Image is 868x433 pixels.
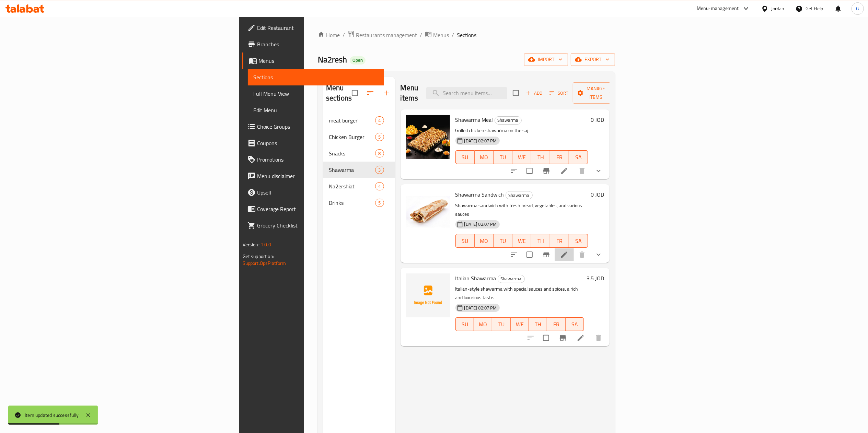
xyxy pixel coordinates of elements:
span: Edit Restaurant [257,24,379,32]
svg: Show Choices [594,167,603,175]
p: Italian-style shawarma with special sauces and spices, a rich and luxurious taste. [455,285,584,302]
button: FR [550,150,569,164]
span: TH [534,152,547,162]
span: export [576,55,610,64]
span: [DATE] 02:07 PM [462,138,500,144]
a: Edit menu item [560,250,568,259]
li: / [420,31,422,39]
a: Choice Groups [242,118,384,135]
div: meat burger [329,116,375,125]
span: Restaurants management [356,31,417,39]
span: Coverage Report [257,205,379,213]
div: Shawarma [495,116,522,125]
span: Get support on: [243,252,274,261]
button: Add [523,88,545,98]
a: Menu disclaimer [242,168,384,184]
span: Shawarma Meal [455,115,493,125]
button: sort-choices [506,246,522,263]
span: Snacks [329,149,375,157]
a: Full Menu View [248,85,384,102]
span: Sections [253,73,379,81]
button: MO [475,150,494,164]
button: TH [529,317,547,331]
button: TH [531,234,550,248]
div: Item updated successfully [25,411,79,419]
span: Version: [243,240,259,249]
span: Select section [509,86,523,100]
span: Sort items [545,88,573,98]
a: Coverage Report [242,201,384,217]
a: Edit Restaurant [242,20,384,36]
a: Promotions [242,151,384,168]
span: TU [496,152,510,162]
span: MO [477,236,491,246]
button: SA [566,317,584,331]
h2: Menu items [401,83,418,103]
span: G [856,5,859,12]
span: Full Menu View [253,90,379,98]
span: Sort [549,89,568,97]
span: [DATE] 02:07 PM [462,305,500,311]
span: Sections [457,31,476,39]
span: Na2ershiat [329,182,375,190]
span: Chicken Burger [329,133,375,141]
span: Upsell [257,188,379,197]
button: show more [590,163,607,179]
a: Edit menu item [560,167,568,175]
span: Promotions [257,155,379,164]
span: Select all sections [348,86,362,100]
span: 4 [375,183,383,190]
div: items [375,116,384,125]
span: SA [568,319,581,329]
div: items [375,166,384,174]
h6: 0 JOD [591,115,604,125]
span: Choice Groups [257,122,379,131]
button: export [571,53,615,66]
a: Support.OpsPlatform [243,259,286,268]
span: Shawarma [498,275,524,283]
div: items [375,182,384,190]
div: items [375,149,384,157]
span: Select to update [539,331,553,345]
span: Manage items [578,84,613,102]
button: SU [455,150,475,164]
span: Shawarma [506,191,532,199]
span: 4 [375,117,383,124]
div: items [375,133,384,141]
span: WE [515,152,529,162]
button: Sort [548,88,570,98]
button: SU [455,234,475,248]
span: TH [532,319,544,329]
a: Coupons [242,135,384,151]
span: SU [459,236,472,246]
span: Menus [433,31,449,39]
div: meat burger4 [323,112,395,129]
span: Shawarma Sandwich [455,189,504,200]
a: Sections [248,69,384,85]
span: Sort sections [362,85,379,101]
nav: breadcrumb [318,31,615,39]
svg: Show Choices [594,250,603,259]
span: Menu disclaimer [257,172,379,180]
button: TU [494,234,512,248]
a: Menus [425,31,449,39]
span: 3 [375,167,383,173]
a: Menus [242,52,384,69]
button: delete [574,163,590,179]
div: Shawarma3 [323,162,395,178]
button: delete [574,246,590,263]
button: Branch-specific-item [538,163,555,179]
button: MO [475,234,494,248]
div: Jordan [771,5,785,12]
span: FR [553,152,566,162]
div: Snacks8 [323,145,395,162]
a: Edit Menu [248,102,384,118]
img: Italian Shawarma [406,273,450,317]
a: Grocery Checklist [242,217,384,234]
nav: Menu sections [323,109,395,214]
span: 5 [375,200,383,206]
span: 8 [375,150,383,157]
button: TU [492,317,510,331]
